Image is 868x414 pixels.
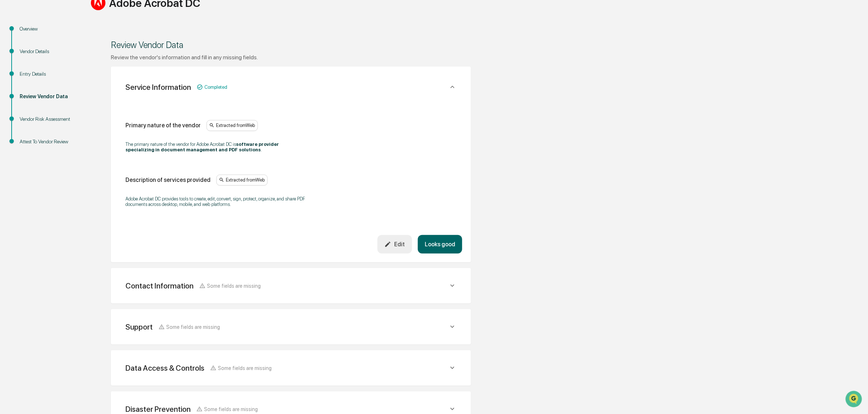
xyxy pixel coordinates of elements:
div: Attest To Vendor Review [20,138,79,146]
div: Edit [384,241,405,248]
div: Extracted from Web [216,175,268,186]
span: Some fields are missing [207,283,261,289]
div: Review Vendor Data [20,93,79,100]
a: 🖐️Preclearance [4,89,50,102]
span: Completed [205,84,228,90]
div: Primary nature of the vendor [125,122,201,129]
div: Description of services provided [125,176,211,183]
span: Some fields are missing [167,324,220,330]
button: Edit [377,235,412,254]
span: Some fields are missing [218,365,272,371]
div: Overview [20,25,79,33]
div: Extracted from Web [207,120,258,131]
div: Data Access & ControlsSome fields are missing [120,359,462,377]
div: Entry Details [20,70,79,78]
p: Adobe Acrobat DC provides tools to create, edit, convert, sign, protect, organize, and share PDF ... [125,196,307,207]
strong: software provider specializing in document management and PDF solutions [125,142,279,152]
button: Looks good [418,235,462,254]
div: 🗄️ [53,92,59,98]
button: Start new chat [124,58,132,67]
div: Disaster Prevention [125,405,191,414]
div: Support [125,322,153,331]
div: Service InformationCompleted [120,75,462,99]
div: Service Information [125,83,191,92]
p: The primary nature of the vendor for Adobe Acrobat DC is . [125,142,307,152]
span: Preclearance [15,92,47,99]
div: Vendor Details [20,48,79,55]
div: Service InformationCompleted [120,99,462,254]
div: Review Vendor Data [111,40,471,50]
div: Data Access & Controls [125,363,204,373]
div: Vendor Risk Assessment [20,115,79,123]
div: We're available if you need us! [25,63,92,69]
div: 🔎 [7,106,13,112]
span: Pylon [72,123,88,129]
div: SupportSome fields are missing [120,318,462,336]
div: Start new chat [25,56,119,63]
div: 🖐️ [7,92,13,98]
p: How can we help? [7,15,132,27]
div: Review the vendor's information and fill in any missing fields. [111,54,471,61]
img: 1746055101610-c473b297-6a78-478c-a979-82029cc54cd1 [7,56,20,69]
span: Attestations [60,92,90,99]
span: Some fields are missing [204,406,258,412]
iframe: Open customer support [845,390,864,410]
div: Contact Information [125,281,193,290]
span: Data Lookup [15,106,46,113]
div: Contact InformationSome fields are missing [120,277,462,295]
a: Powered byPylon [51,123,88,129]
a: 🔎Data Lookup [4,103,49,116]
a: 🗄️Attestations [50,89,93,102]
